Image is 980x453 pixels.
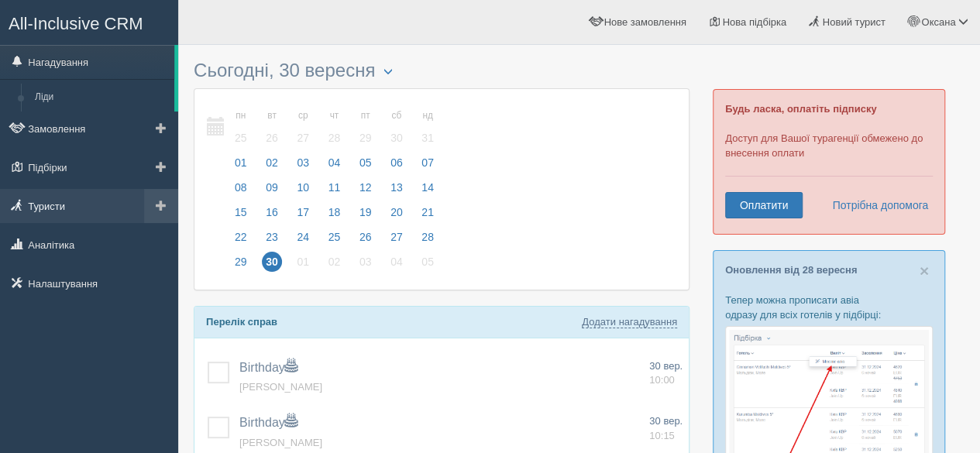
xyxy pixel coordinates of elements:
a: 05 [413,253,438,278]
a: 30 вер. 10:15 [649,414,683,443]
span: 06 [387,153,407,173]
span: 21 [418,202,438,222]
a: Оновлення від 28 вересня [725,264,857,276]
a: 26 [351,228,380,253]
span: 30 вер. [649,415,683,427]
a: 02 [257,154,287,179]
span: 11 [325,177,345,197]
span: Оксана [921,16,955,28]
span: 29 [356,128,376,148]
small: сб [387,109,407,122]
small: чт [325,109,345,122]
b: Будь ласка, оплатіть підписку [725,103,876,115]
span: 01 [293,252,313,272]
span: 07 [418,153,438,173]
a: 07 [413,154,438,179]
a: 25 [320,228,349,253]
a: 10 [288,179,318,204]
a: 04 [382,253,411,278]
a: 29 [226,253,256,278]
span: 23 [262,227,282,247]
span: 02 [262,153,282,173]
a: Ліди [28,84,174,112]
span: 04 [325,153,345,173]
a: 03 [288,154,318,179]
a: пт 29 [351,101,380,154]
span: 28 [418,227,438,247]
a: нд 31 [413,101,438,154]
span: 10:15 [649,430,675,441]
span: 27 [387,227,407,247]
span: 16 [262,202,282,222]
small: пн [231,109,251,122]
a: Birthday [239,361,297,374]
span: 09 [262,177,282,197]
small: ср [293,109,313,122]
span: 26 [356,227,376,247]
a: 30 [257,253,287,278]
a: 18 [320,204,349,228]
a: 24 [288,228,318,253]
a: 08 [226,179,256,204]
span: 01 [231,153,251,173]
span: 30 [387,128,407,148]
a: 19 [351,204,380,228]
span: 03 [293,153,313,173]
small: вт [262,109,282,122]
a: [PERSON_NAME] [239,437,322,448]
span: 30 вер. [649,360,683,372]
a: 09 [257,179,287,204]
a: 16 [257,204,287,228]
a: Потрібна допомога [822,192,929,218]
span: Нова підбірка [722,16,786,28]
span: 05 [418,252,438,272]
span: 10 [293,177,313,197]
a: 23 [257,228,287,253]
b: Перелік справ [206,316,277,328]
span: 27 [293,128,313,148]
span: 31 [418,128,438,148]
a: 17 [288,204,318,228]
a: 06 [382,154,411,179]
a: чт 28 [320,101,349,154]
span: Новий турист [823,16,885,28]
a: 14 [413,179,438,204]
a: 21 [413,204,438,228]
span: 19 [356,202,376,222]
a: All-Inclusive CRM [1,1,177,43]
span: 12 [356,177,376,197]
span: 03 [356,252,376,272]
a: 15 [226,204,256,228]
span: 14 [418,177,438,197]
div: Доступ для Вашої турагенції обмежено до внесення оплати [713,89,945,235]
h3: Сьогодні, 30 вересня [194,60,689,81]
a: 12 [351,179,380,204]
span: All-Inclusive CRM [9,14,143,33]
span: 10:00 [649,374,675,386]
span: Нове замовлення [603,16,686,28]
a: 13 [382,179,411,204]
a: 30 вер. 10:00 [649,359,683,388]
span: 26 [262,128,282,148]
a: 28 [413,228,438,253]
small: пт [356,109,376,122]
a: 11 [320,179,349,204]
span: 04 [387,252,407,272]
span: 15 [231,202,251,222]
span: 13 [387,177,407,197]
span: 29 [231,252,251,272]
a: 22 [226,228,256,253]
a: 05 [351,154,380,179]
span: 18 [325,202,345,222]
a: Оплатити [725,192,803,218]
span: 24 [293,227,313,247]
a: 02 [320,253,349,278]
a: 27 [382,228,411,253]
a: 01 [288,253,318,278]
a: Додати нагадування [582,316,677,328]
button: Close [920,263,929,279]
a: Birthday [239,416,297,429]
